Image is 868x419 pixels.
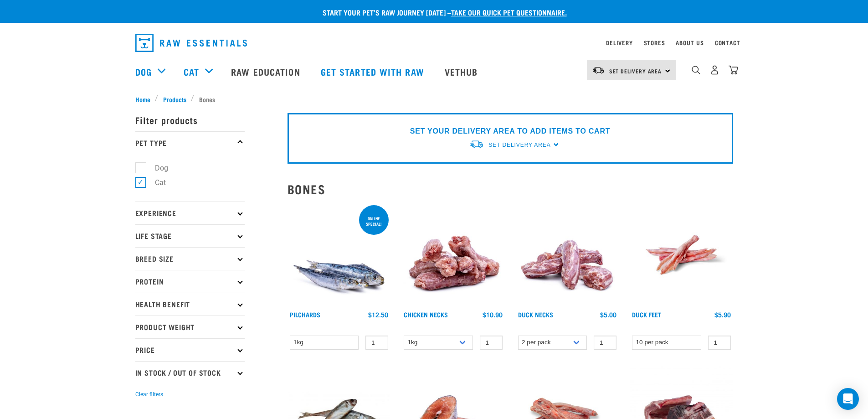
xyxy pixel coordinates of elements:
div: $10.90 [483,311,503,318]
img: Raw Essentials Duck Feet Raw Meaty Bones For Dogs [630,203,733,307]
label: Dog [140,162,172,174]
span: Set Delivery Area [609,69,662,72]
p: Health Benefit [135,293,245,316]
p: Protein [135,270,245,293]
h2: Bones [288,182,733,196]
a: Duck Necks [518,313,553,316]
img: Four Whole Pilchards [288,203,391,307]
label: Cat [140,177,169,188]
a: Pilchards [290,313,320,316]
div: $5.90 [714,311,731,318]
a: Stores [644,41,665,44]
input: 1 [708,336,731,350]
img: van-moving.png [469,140,484,149]
img: Pile Of Duck Necks For Pets [516,203,619,307]
p: Filter products [135,109,245,131]
a: About Us [676,41,704,44]
p: In Stock / Out Of Stock [135,361,245,384]
a: Vethub [436,53,489,90]
a: Dog [135,65,152,78]
div: Open Intercom Messenger [837,388,859,410]
div: $12.50 [368,311,388,318]
a: take our quick pet questionnaire. [451,10,567,14]
img: Pile Of Chicken Necks For Pets [401,203,505,307]
img: home-icon-1@2x.png [692,66,700,74]
a: Products [158,94,191,104]
div: $5.00 [600,311,616,318]
img: Raw Essentials Logo [135,34,247,52]
a: Delivery [606,41,632,44]
p: Product Weight [135,316,245,338]
input: 1 [365,336,388,350]
span: Products [163,94,186,104]
button: Clear filters [135,390,163,398]
p: Price [135,338,245,361]
a: Home [135,94,155,104]
p: Breed Size [135,247,245,270]
img: user.png [710,65,719,75]
a: Raw Education [222,53,311,90]
nav: dropdown navigation [128,30,740,56]
p: Experience [135,202,245,224]
p: Pet Type [135,131,245,154]
input: 1 [594,336,616,350]
a: Duck Feet [632,313,661,316]
a: Contact [715,41,740,44]
a: Cat [184,65,199,78]
p: SET YOUR DELIVERY AREA TO ADD ITEMS TO CART [410,126,610,137]
a: Get started with Raw [312,53,436,90]
input: 1 [480,336,503,350]
a: Chicken Necks [404,313,448,316]
nav: breadcrumbs [135,94,733,104]
span: Set Delivery Area [488,142,550,148]
img: van-moving.png [592,66,605,74]
img: home-icon@2x.png [729,65,738,75]
span: Home [135,94,150,104]
div: ONLINE SPECIAL! [359,212,389,231]
p: Life Stage [135,224,245,247]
